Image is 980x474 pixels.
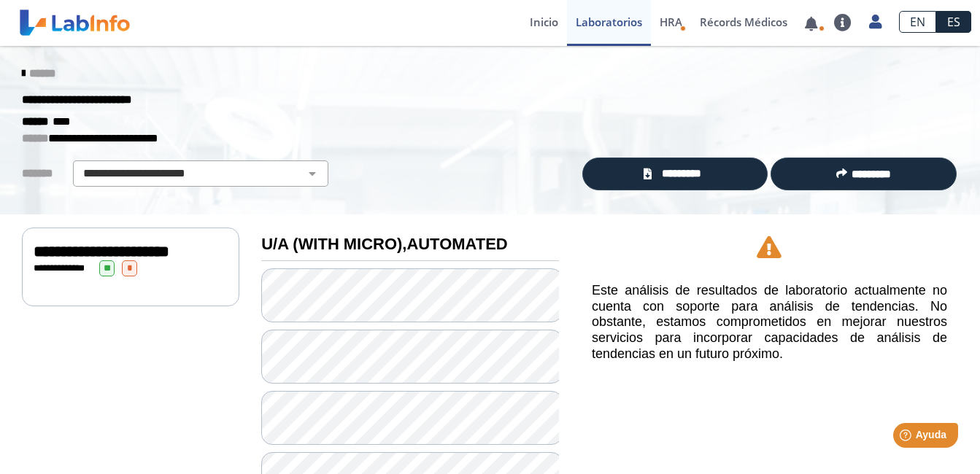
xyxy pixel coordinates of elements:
a: ES [936,11,971,33]
a: EN [899,11,936,33]
b: U/A (WITH MICRO),AUTOMATED [261,235,507,253]
h5: Este análisis de resultados de laboratorio actualmente no cuenta con soporte para análisis de ten... [592,283,947,362]
span: HRA [660,15,682,29]
iframe: Help widget launcher [850,417,964,458]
